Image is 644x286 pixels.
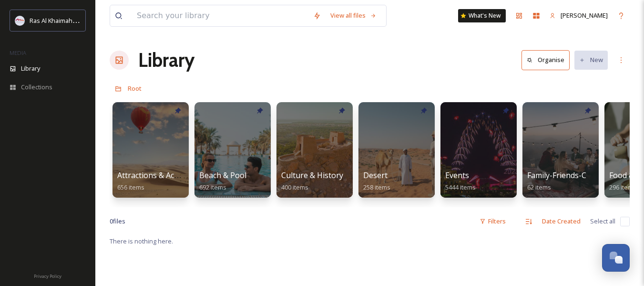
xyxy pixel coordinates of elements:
[117,170,197,180] span: Attractions & Activities
[21,83,52,92] span: Collections
[609,183,636,191] span: 296 items
[326,6,381,25] a: View all files
[117,183,144,191] span: 656 items
[110,217,125,226] span: 0 file s
[561,11,608,20] span: [PERSON_NAME]
[281,171,343,191] a: Culture & History400 items
[21,64,40,73] span: Library
[445,171,476,191] a: Events5444 items
[281,170,343,180] span: Culture & History
[527,171,625,191] a: Family-Friends-Couple-Solo62 items
[199,183,226,191] span: 692 items
[527,170,625,180] span: Family-Friends-Couple-Solo
[34,270,61,281] a: Privacy Policy
[199,170,246,180] span: Beach & Pool
[34,273,61,279] span: Privacy Policy
[199,171,246,191] a: Beach & Pool692 items
[445,170,469,180] span: Events
[475,212,511,231] div: Filters
[445,183,476,191] span: 5444 items
[574,51,608,69] button: New
[10,49,26,56] span: MEDIA
[602,244,630,272] button: Open Chat
[363,183,390,191] span: 258 items
[128,83,142,94] a: Root
[537,212,585,231] div: Date Created
[590,217,615,226] span: Select all
[521,50,570,70] button: Organise
[458,9,506,22] a: What's New
[527,183,551,191] span: 62 items
[138,46,194,74] a: Library
[15,16,25,25] img: Logo_RAKTDA_RGB-01.png
[363,170,388,180] span: Desert
[545,6,613,25] a: [PERSON_NAME]
[521,50,574,70] a: Organise
[363,171,390,191] a: Desert258 items
[132,5,308,26] input: Search your library
[128,84,142,93] span: Root
[117,171,197,191] a: Attractions & Activities656 items
[281,183,308,191] span: 400 items
[110,237,173,245] span: There is nothing here.
[30,16,164,25] span: Ras Al Khaimah Tourism Development Authority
